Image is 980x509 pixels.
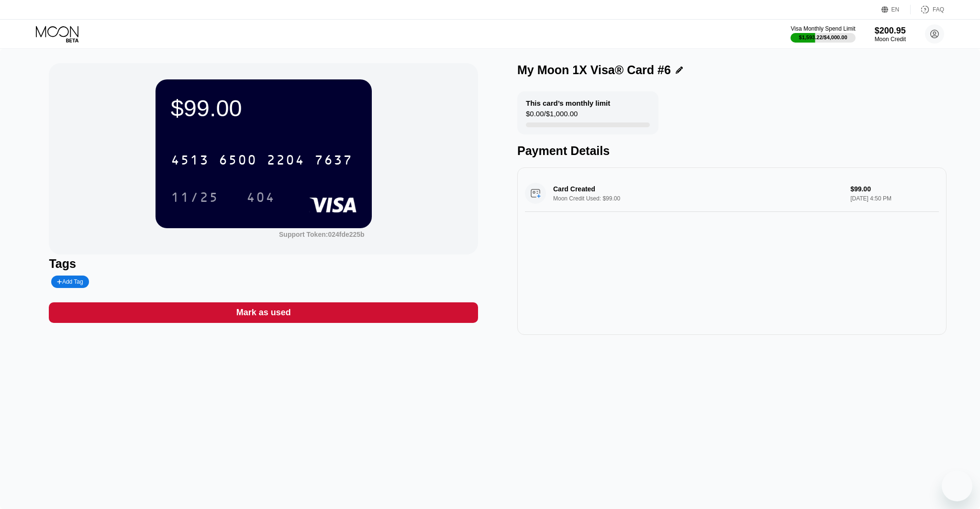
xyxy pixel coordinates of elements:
[171,154,209,169] div: 4513
[49,302,478,323] div: Mark as used
[875,26,906,43] div: $200.95Moon Credit
[891,6,900,13] div: EN
[165,148,358,172] div: 4513650022047637
[171,191,219,206] div: 11/25
[51,276,89,288] div: Add Tag
[526,99,610,107] div: This card’s monthly limit
[933,6,944,13] div: FAQ
[246,191,275,206] div: 404
[791,25,855,32] div: Visa Monthly Spend Limit
[791,25,855,43] div: Visa Monthly Spend Limit$1,593.22/$4,000.00
[314,154,353,169] div: 7637
[57,278,83,285] div: Add Tag
[49,257,478,271] div: Tags
[267,154,305,169] div: 2204
[875,26,906,36] div: $200.95
[881,5,911,14] div: EN
[164,185,226,209] div: 11/25
[911,5,944,14] div: FAQ
[279,231,365,238] div: Support Token:024fde225b
[942,471,972,501] iframe: Button to launch messaging window, conversation in progress
[279,231,365,238] div: Support Token: 024fde225b
[517,63,671,77] div: My Moon 1X Visa® Card #6
[171,95,356,122] div: $99.00
[236,307,291,318] div: Mark as used
[517,144,947,158] div: Payment Details
[239,185,282,209] div: 404
[799,34,847,40] div: $1,593.22 / $4,000.00
[526,110,578,122] div: $0.00 / $1,000.00
[875,36,906,43] div: Moon Credit
[219,154,257,169] div: 6500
